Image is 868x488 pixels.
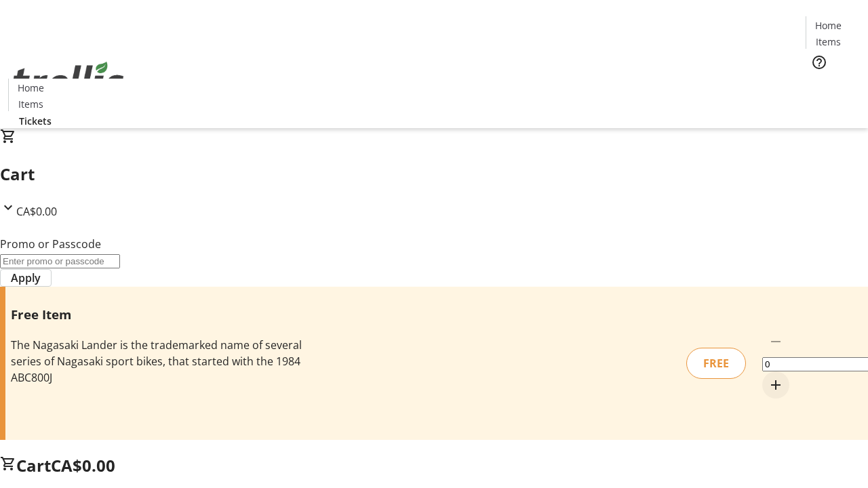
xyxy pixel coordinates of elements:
span: Home [18,81,44,95]
span: Items [816,35,841,49]
button: Increment by one [762,371,789,399]
div: The Nagasaki Lander is the trademarked name of several series of Nagasaki sport bikes, that start... [11,337,307,386]
span: CA$0.00 [16,204,57,219]
div: FREE [686,348,746,379]
span: Home [815,18,842,33]
button: Help [806,49,833,76]
a: Home [806,18,850,33]
img: Orient E2E Organization xL2k3T5cPu's Logo [8,47,129,115]
span: Tickets [816,79,849,93]
h3: Free Item [11,305,307,324]
a: Home [9,81,52,95]
span: Tickets [19,114,52,128]
span: Items [18,97,43,111]
a: Items [806,35,850,49]
a: Items [9,97,52,111]
a: Tickets [806,79,860,93]
a: Tickets [8,114,62,128]
span: CA$0.00 [51,454,115,476]
span: Apply [11,270,41,286]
